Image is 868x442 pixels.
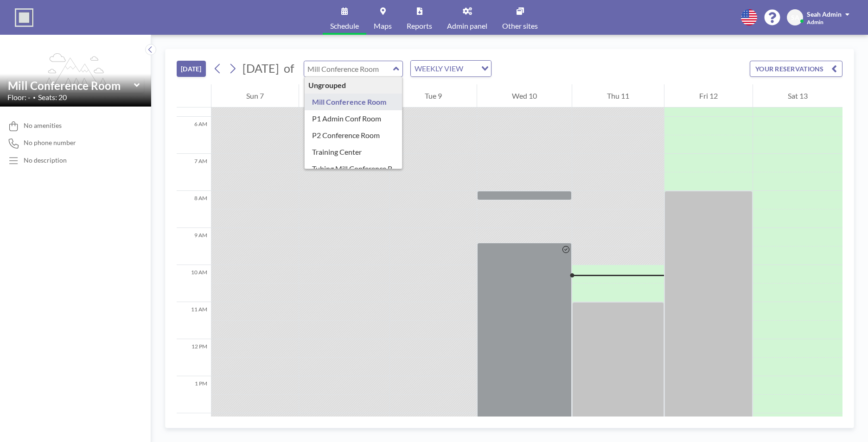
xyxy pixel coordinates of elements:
[33,95,36,101] span: •
[211,84,299,107] div: Sun 7
[304,61,393,76] input: Mill Conference Room
[466,63,476,75] input: Search for option
[477,84,572,107] div: Wed 10
[305,77,402,94] div: Ungrouped
[374,22,392,30] span: Maps
[177,376,211,413] div: 1 PM
[38,93,67,102] span: Seats: 20
[177,117,211,154] div: 6 AM
[177,265,211,302] div: 10 AM
[753,84,842,107] div: Sat 13
[390,84,477,107] div: Tue 9
[502,22,538,30] span: Other sites
[807,19,823,25] span: Admin
[177,302,211,339] div: 11 AM
[407,22,432,30] span: Reports
[243,61,279,75] span: [DATE]
[24,139,76,147] span: No phone number
[24,156,67,164] div: No description
[305,110,402,127] div: P1 Admin Conf Room
[447,22,487,30] span: Admin panel
[413,63,465,75] span: WEEKLY VIEW
[15,8,33,27] img: organization-logo
[411,61,491,76] div: Search for option
[791,13,799,22] span: SA
[177,339,211,376] div: 12 PM
[7,93,31,102] span: Floor: -
[177,228,211,265] div: 9 AM
[807,10,842,18] span: Seah Admin
[305,127,402,144] div: P2 Conference Room
[284,61,294,76] span: of
[299,84,389,107] div: Mon 8
[305,94,402,110] div: Mill Conference Room
[750,61,842,77] button: YOUR RESERVATIONS
[24,121,62,130] span: No amenities
[305,160,402,177] div: Tubing Mill Conference Room
[177,154,211,191] div: 7 AM
[177,191,211,228] div: 8 AM
[664,84,753,107] div: Fri 12
[572,84,664,107] div: Thu 11
[330,22,359,30] span: Schedule
[8,79,134,92] input: Mill Conference Room
[305,144,402,160] div: Training Center
[177,61,206,77] button: [DATE]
